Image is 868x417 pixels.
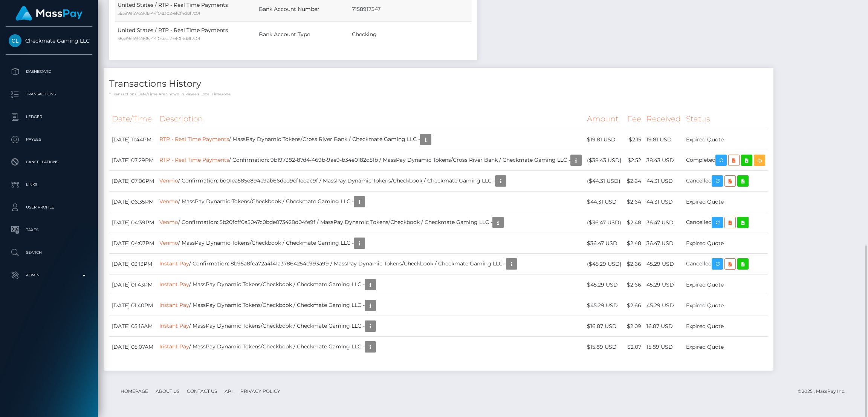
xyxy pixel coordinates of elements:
[584,212,624,233] td: ($36.47 USD)
[109,192,157,212] td: [DATE] 06:35PM
[683,192,768,212] td: Expired Quote
[9,224,89,236] p: Taxes
[644,109,683,129] th: Received
[584,254,624,274] td: ($45.29 USD)
[624,274,644,295] td: $2.66
[159,136,229,143] a: RTP - Real Time Payments
[109,254,157,274] td: [DATE] 03:13PM
[624,337,644,357] td: $2.07
[157,129,584,150] td: / MassPay Dynamic Tokens/Cross River Bank / Checkmate Gaming LLC -
[644,192,683,212] td: 44.31 USD
[115,22,256,47] td: United States / RTP - Real Time Payments
[222,385,236,397] a: API
[624,254,644,274] td: $2.66
[584,129,624,150] td: $19.81 USD
[644,274,683,295] td: 45.29 USD
[6,153,92,172] a: Cancellations
[683,233,768,254] td: Expired Quote
[683,171,768,192] td: Cancelled
[584,192,624,212] td: $44.31 USD
[9,156,89,168] p: Cancellations
[644,129,683,150] td: 19.81 USD
[349,22,472,47] td: Checking
[109,129,157,150] td: [DATE] 11:44PM
[153,385,182,397] a: About Us
[584,171,624,192] td: ($44.31 USD)
[157,254,584,274] td: / Confirmation: 8b95a8fca72a4f41a37864254c993a99 / MassPay Dynamic Tokens/Checkbook / Checkmate G...
[109,171,157,192] td: [DATE] 07:06PM
[9,270,89,281] p: Admin
[109,109,157,129] th: Date/Time
[109,316,157,337] td: [DATE] 05:16AM
[109,91,768,97] p: * Transactions date/time are shown in payee's local timezone
[6,37,92,44] span: Checkmate Gaming LLC
[9,66,89,77] p: Dashboard
[184,385,220,397] a: Contact Us
[644,337,683,357] td: 15.89 USD
[644,316,683,337] td: 16.87 USD
[584,233,624,254] td: $36.47 USD
[624,316,644,337] td: $2.09
[159,156,229,163] a: RTP - Real Time Payments
[584,109,624,129] th: Amount
[157,192,584,212] td: / MassPay Dynamic Tokens/Checkbook / Checkmate Gaming LLC -
[118,11,200,16] small: 38399e69-2908-44f0-a3b2-ef0f4d8f7c01
[644,212,683,233] td: 36.47 USD
[159,302,189,308] a: Instant Pay
[159,322,189,329] a: Instant Pay
[157,337,584,357] td: / MassPay Dynamic Tokens/Checkbook / Checkmate Gaming LLC -
[15,6,83,21] img: MassPay Logo
[237,385,283,397] a: Privacy Policy
[157,109,584,129] th: Description
[157,233,584,254] td: / MassPay Dynamic Tokens/Checkbook / Checkmate Gaming LLC -
[584,295,624,316] td: $45.29 USD
[159,343,189,350] a: Instant Pay
[9,202,89,213] p: User Profile
[584,337,624,357] td: $15.89 USD
[624,295,644,316] td: $2.66
[798,387,851,396] div: © 2025 , MassPay Inc.
[157,274,584,295] td: / MassPay Dynamic Tokens/Checkbook / Checkmate Gaming LLC -
[109,150,157,171] td: [DATE] 07:29PM
[644,295,683,316] td: 45.29 USD
[159,219,178,225] a: Venmo
[584,274,624,295] td: $45.29 USD
[624,129,644,150] td: $2.15
[6,198,92,217] a: User Profile
[584,316,624,337] td: $16.87 USD
[157,171,584,192] td: / Confirmation: bd01ea585e894e9ab66ded9cf1edac9f / MassPay Dynamic Tokens/Checkbook / Checkmate G...
[118,36,200,41] small: 38399e69-2908-44f0-a3b2-ef0f4d8f7c01
[683,254,768,274] td: Cancelled
[159,239,178,246] a: Venmo
[9,179,89,190] p: Links
[159,260,189,267] a: Instant Pay
[683,274,768,295] td: Expired Quote
[256,22,349,47] td: Bank Account Type
[109,274,157,295] td: [DATE] 01:43PM
[9,134,89,145] p: Payees
[624,109,644,129] th: Fee
[159,177,178,184] a: Venmo
[6,243,92,262] a: Search
[624,233,644,254] td: $2.48
[6,221,92,239] a: Taxes
[157,316,584,337] td: / MassPay Dynamic Tokens/Checkbook / Checkmate Gaming LLC -
[624,192,644,212] td: $2.64
[157,295,584,316] td: / MassPay Dynamic Tokens/Checkbook / Checkmate Gaming LLC -
[683,316,768,337] td: Expired Quote
[109,295,157,316] td: [DATE] 01:40PM
[118,385,151,397] a: Homepage
[644,254,683,274] td: 45.29 USD
[6,85,92,104] a: Transactions
[157,212,584,233] td: / Confirmation: 5b20fcff0a5047c0bde073428d04fe9f / MassPay Dynamic Tokens/Checkbook / Checkmate G...
[6,107,92,126] a: Ledger
[683,337,768,357] td: Expired Quote
[624,212,644,233] td: $2.48
[9,89,89,100] p: Transactions
[683,109,768,129] th: Status
[644,233,683,254] td: 36.47 USD
[9,247,89,258] p: Search
[644,150,683,171] td: 38.43 USD
[6,130,92,149] a: Payees
[6,62,92,81] a: Dashboard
